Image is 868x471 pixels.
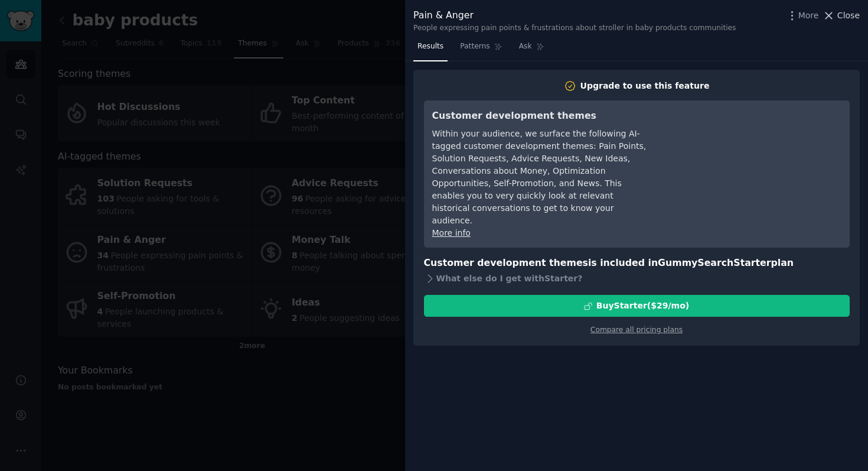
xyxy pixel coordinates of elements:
button: More [786,9,819,22]
div: Pain & Anger [413,8,736,23]
span: GummySearch Starter [658,257,771,268]
div: Buy Starter ($ 29 /mo ) [596,300,689,312]
div: People expressing pain points & frustrations about stroller in baby products communities [413,23,736,34]
div: Upgrade to use this feature [580,80,710,92]
div: What else do I get with Starter ? [424,270,850,287]
button: Close [823,9,860,22]
a: More info [432,228,471,238]
h3: Customer development themes is included in plan [424,256,850,271]
h3: Customer development themes [432,109,648,124]
a: Compare all pricing plans [590,326,683,334]
span: Ask [519,41,532,52]
span: Results [417,41,443,52]
a: Ask [515,37,549,61]
span: Patterns [460,41,490,52]
iframe: YouTube video player [664,109,841,197]
a: Results [413,37,448,61]
span: More [798,9,819,22]
a: Patterns [456,37,506,61]
span: Close [837,9,860,22]
button: BuyStarter($29/mo) [424,295,850,317]
div: Within your audience, we surface the following AI-tagged customer development themes: Pain Points... [432,128,648,227]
